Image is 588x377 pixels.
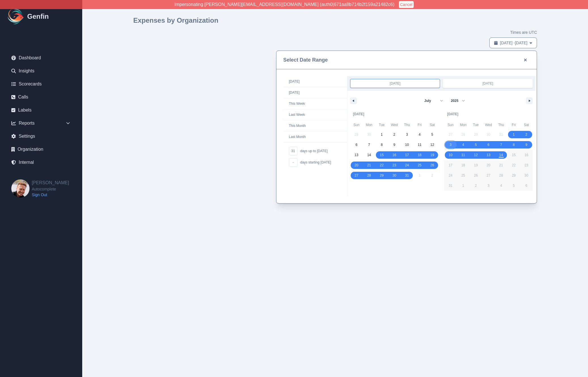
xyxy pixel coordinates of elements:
span: 2 [394,129,395,140]
button: Last Week [283,109,347,120]
div: [DATE] [350,108,439,120]
span: Sat [426,120,439,129]
img: Logo [7,7,25,26]
h1: Expenses by Organization [133,16,537,25]
span: 20 [487,160,490,170]
span: Tue [469,120,482,129]
span: [DATE] [283,87,347,98]
button: 18 [457,160,470,170]
span: 16 [524,150,528,160]
span: 5 [475,140,477,150]
span: days starting [DATE] [300,159,331,166]
span: 29 [512,170,515,181]
span: Fri [507,120,520,129]
div: [DATE] [444,108,533,120]
span: 11 [461,150,465,160]
input: Early [350,79,440,88]
span: Thu [401,120,413,129]
span: 17 [405,150,409,160]
span: 2 [525,129,527,140]
span: 14 [499,150,503,160]
button: 24 [444,170,457,181]
button: Cancel [399,1,414,8]
button: 13 [482,150,495,160]
span: Sun [350,120,363,129]
button: 4 [413,129,426,140]
button: 1 [375,129,388,140]
button: [DATE] [283,76,347,87]
button: 29 [375,170,388,181]
button: 3 [401,129,413,140]
span: 3 [406,129,408,140]
button: 17 [401,150,413,160]
span: 10 [449,150,452,160]
span: 21 [499,160,503,170]
button: 30 [388,170,401,181]
button: 20 [482,160,495,170]
span: 8 [513,140,515,150]
span: 19 [430,150,434,160]
button: 23 [388,160,401,170]
button: 28 [363,170,376,181]
button: 23 [520,160,533,170]
span: 14 [367,150,371,160]
span: 3 [450,140,452,150]
span: 22 [512,160,515,170]
button: 21 [495,160,507,170]
button: 2 [520,129,533,140]
button: [DATE] [283,87,347,98]
span: 12 [474,150,478,160]
button: 30 [520,170,533,181]
button: 27 [482,170,495,181]
a: Calls [7,91,75,103]
button: 6 [482,140,495,150]
button: 7 [363,140,376,150]
span: 9 [525,140,527,150]
button: 3 [444,140,457,150]
span: Wed [388,120,401,129]
button: 31 [401,170,413,181]
button: 5 [426,129,439,140]
span: 9 [394,140,395,150]
span: 7 [368,140,370,150]
span: Sun [444,120,457,129]
h5: Times are UTC [510,30,537,35]
button: 8 [375,140,388,150]
span: Tue [375,120,388,129]
span: Thu [495,120,507,129]
button: 19 [426,150,439,160]
h3: Select Date Range [283,56,328,64]
input: Continuous [443,79,532,88]
span: Mon [457,120,470,129]
span: Wed [482,120,495,129]
button: 26 [426,160,439,170]
span: 4 [419,129,421,140]
span: 26 [474,170,478,181]
span: 27 [487,170,490,181]
a: Internal [7,157,75,168]
button: 5 [469,140,482,150]
input: - [289,147,297,155]
a: Insights [7,65,75,77]
button: 4 [457,140,470,150]
button: 25 [413,160,426,170]
button: 2 [388,129,401,140]
button: 22 [375,160,388,170]
a: Dashboard [7,52,75,64]
span: 4 [462,140,464,150]
span: 13 [487,150,490,160]
h1: Genfin [27,12,49,21]
button: 25 [457,170,470,181]
div: Reports [7,118,75,129]
button: 14 [363,150,376,160]
button: 9 [388,140,401,150]
button: 15 [507,150,520,160]
span: 20 [355,160,358,170]
span: Sat [520,120,533,129]
button: 16 [520,150,533,160]
span: 1 [381,129,383,140]
button: 6 [350,140,363,150]
h2: [PERSON_NAME] [32,179,69,186]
